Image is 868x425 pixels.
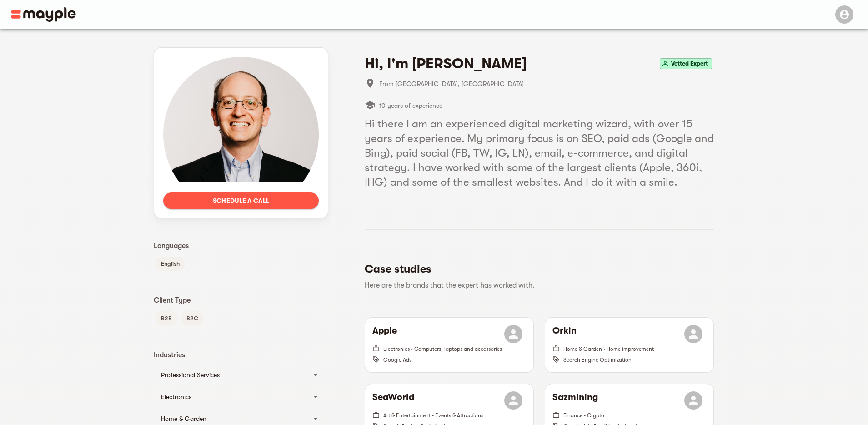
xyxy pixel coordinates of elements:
[563,357,632,363] span: Search Engine Optimization
[379,78,714,89] span: From [GEOGRAPHIC_DATA], [GEOGRAPHIC_DATA]
[365,280,707,291] p: Here are the brands that the expert has worked with.
[156,313,177,324] span: B2B
[563,346,654,352] span: Home & Garden • Home improvement
[365,262,707,276] h5: Case studies
[372,325,397,343] h6: Apple
[171,195,311,206] span: Schedule a call
[372,391,414,410] h6: SeaWorld
[156,258,185,269] span: English
[365,318,533,372] button: AppleElectronics • Computers, laptops and accessoriesGoogle Ads
[163,192,319,209] button: Schedule a call
[161,413,305,424] div: Home & Garden
[830,10,857,17] span: Menu
[383,346,502,352] span: Electronics • Computers, laptops and accessories
[383,357,411,363] span: Google Ads
[181,313,204,324] span: B2C
[667,58,712,69] span: Vetted Expert
[563,412,604,419] span: Finance • Crypto
[11,7,76,22] img: Main logo
[545,318,713,372] button: OrkinHome & Garden • Home improvementSearch Engine Optimization
[365,55,527,73] h4: Hi, I'm [PERSON_NAME]
[154,364,328,386] div: Professional Services
[154,240,328,251] p: Languages
[154,295,328,306] p: Client Type
[365,116,714,189] h5: Hi there I am an experienced digital marketing wizard, with over 15 years of experience. My prima...
[161,369,305,380] div: Professional Services
[154,386,328,408] div: Electronics
[383,412,483,419] span: Art & Entertainment • Events & Attractions
[552,391,598,410] h6: Sazmining
[154,349,328,360] p: Industries
[552,325,577,343] h6: Orkin
[161,391,305,402] div: Electronics
[379,100,442,111] span: 10 years of experience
